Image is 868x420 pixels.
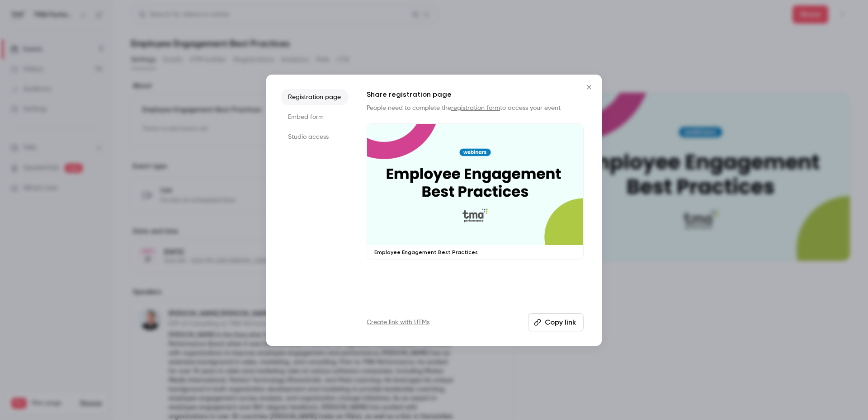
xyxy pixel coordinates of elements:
[281,129,349,145] li: Studio access
[374,249,576,256] p: Employee Engagement Best Practices
[367,104,584,113] p: People need to complete the to access your event
[281,109,349,125] li: Embed form
[367,89,584,100] h1: Share registration page
[580,78,598,96] button: Close
[528,313,584,331] button: Copy link
[281,89,349,105] li: Registration page
[367,318,429,327] a: Create link with UTMs
[451,105,500,111] a: registration form
[367,123,584,260] a: Employee Engagement Best Practices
